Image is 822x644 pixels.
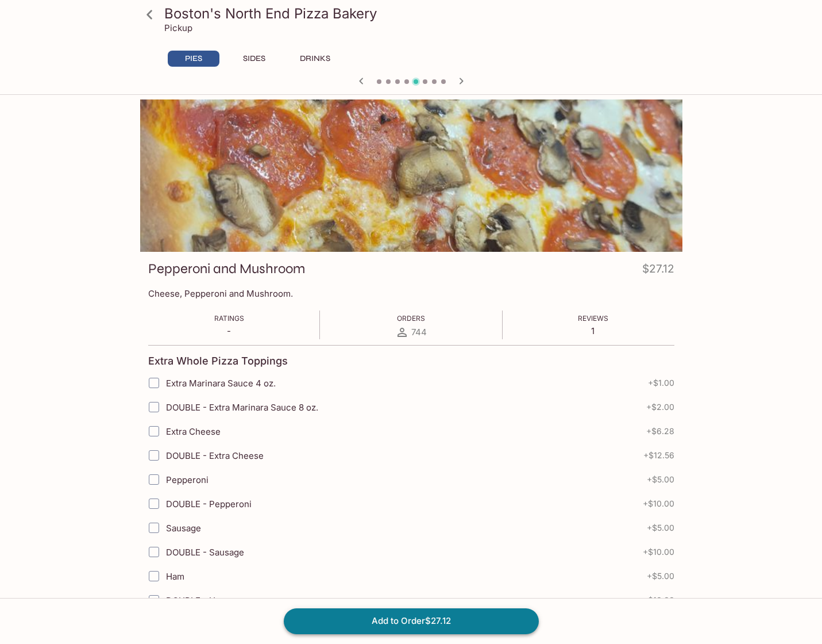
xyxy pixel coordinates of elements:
[166,450,264,461] span: DOUBLE - Extra Cheese
[229,51,280,67] button: SIDES
[148,288,674,299] p: Cheese, Pepperoni and Mushroom.
[643,596,674,605] span: + $10.00
[166,571,184,582] span: Ham
[148,260,305,278] h3: Pepperoni and Mushroom
[168,51,219,67] button: PIES
[166,402,318,413] span: DOUBLE - Extra Marinara Sauce 8 oz.
[642,260,674,282] h4: $27.12
[647,572,674,581] span: + $5.00
[148,355,288,367] h4: Extra Whole Pizza Toppings
[648,378,674,388] span: + $1.00
[166,378,276,389] span: Extra Marinara Sauce 4 oz.
[647,475,674,484] span: + $5.00
[164,22,192,33] p: Pickup
[643,499,674,508] span: + $10.00
[166,547,244,558] span: DOUBLE - Sausage
[578,325,608,336] p: 1
[166,474,209,485] span: Pepperoni
[284,608,539,634] button: Add to Order$27.12
[140,99,682,252] div: Pepperoni and Mushroom
[411,327,427,338] span: 744
[166,595,227,606] span: DOUBLE - Ham
[166,426,221,437] span: Extra Cheese
[397,314,425,323] span: Orders
[643,547,674,557] span: + $10.00
[214,325,244,336] p: -
[214,314,244,323] span: Ratings
[646,402,674,412] span: + $2.00
[646,427,674,436] span: + $6.28
[647,523,674,532] span: + $5.00
[643,451,674,460] span: + $12.56
[166,499,252,509] span: DOUBLE - Pepperoni
[290,51,341,67] button: DRINKS
[164,5,678,22] h3: Boston's North End Pizza Bakery
[578,314,608,323] span: Reviews
[166,523,201,534] span: Sausage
